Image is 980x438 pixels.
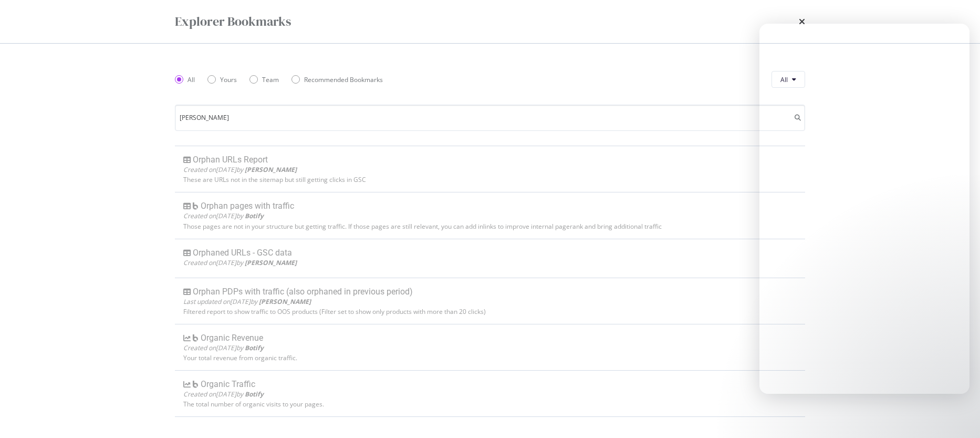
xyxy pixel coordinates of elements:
div: Orphan URLs Report [193,155,268,165]
div: Yours [220,75,237,84]
b: [PERSON_NAME] [259,297,311,306]
iframe: Intercom live chat [944,402,969,427]
b: Botify [245,390,264,399]
span: Created on [DATE] by [183,390,264,399]
b: Botify [245,343,264,352]
span: Last updated on [DATE] by [183,297,311,306]
div: Orphaned URLs - GSC data [193,248,292,258]
b: [PERSON_NAME] [245,258,297,267]
span: Created on [DATE] by [183,258,297,267]
b: [PERSON_NAME] [245,165,297,174]
div: times [799,13,805,30]
div: All [187,75,195,84]
div: Recommended Bookmarks [304,75,383,84]
div: Organic Traffic [201,379,255,390]
span: Created on [DATE] by [183,343,264,352]
input: Search [175,105,805,131]
div: Filtered report to show traffic to OOS products (Filter set to show only products with more than ... [183,308,797,315]
div: Your total revenue from organic traffic. [183,354,797,362]
iframe: Intercom live chat [759,24,969,394]
div: Orphan PDPs with traffic (also orphaned in previous period) [193,287,413,297]
div: Those pages are not in your structure but getting traffic. If those pages are still relevant, you... [183,223,797,230]
div: Yours [207,75,237,84]
div: Explorer Bookmarks [175,13,291,30]
div: Organic Revenue [201,333,263,343]
span: Created on [DATE] by [183,165,297,174]
span: Created on [DATE] by [183,211,264,220]
div: All [175,75,195,84]
div: Team [249,75,279,84]
b: Botify [245,211,264,220]
div: Recommended Bookmarks [291,75,383,84]
div: Team [262,75,279,84]
div: Orphan pages with traffic [201,201,294,211]
div: These are URLs not in the sitemap but still getting clicks in GSC [183,176,797,184]
div: The total number of organic visits to your pages. [183,401,797,408]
